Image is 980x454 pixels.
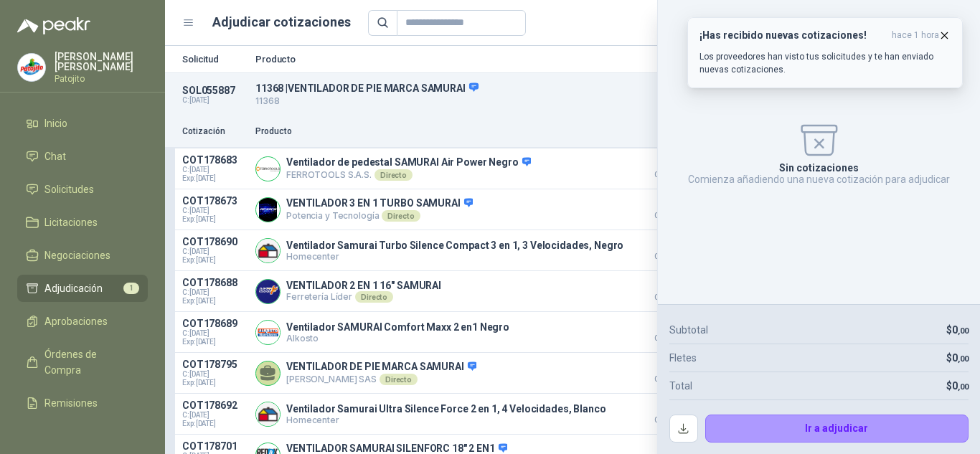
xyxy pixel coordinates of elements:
p: COT178701 [182,440,247,452]
span: 0 [952,324,969,336]
a: Licitaciones [17,209,148,236]
h3: ¡Has recibido nuevas cotizaciones! [699,29,886,42]
p: 11368 | VENTILADOR DE PIE MARCA SAMURAI [255,82,756,95]
p: Alkosto [286,333,509,344]
img: Logo peakr [17,17,90,34]
span: Licitaciones [44,214,98,230]
p: COT178692 [182,399,247,411]
p: COT178795 [182,359,247,370]
span: C: [DATE] [182,329,247,338]
span: Exp: [DATE] [182,338,247,346]
span: Negociaciones [44,247,110,263]
p: Potencia y Tecnología [286,210,473,222]
span: Crédito 60 días [633,253,705,260]
img: Company Logo [18,54,45,81]
img: Company Logo [256,402,280,426]
p: Los proveedores han visto tus solicitudes y te han enviado nuevas cotizaciones. [699,50,951,76]
span: Exp: [DATE] [182,256,247,265]
p: Patojito [55,75,148,83]
span: Aprobaciones [44,313,108,329]
p: $ 202.300 [633,154,705,179]
p: $ 257.488 [633,236,705,260]
span: hace 1 hora [892,29,939,42]
p: $ [946,322,969,338]
p: Ventilador de pedestal SAMURAI Air Power Negro [286,156,531,169]
a: Remisiones [17,389,148,417]
span: ,00 [958,326,969,336]
span: C: [DATE] [182,411,247,420]
a: Aprobaciones [17,308,148,335]
div: Directo [374,169,413,181]
span: Remisiones [44,395,98,411]
p: $ 291.088 [633,399,705,424]
span: ,00 [958,382,969,392]
p: VENTILADOR 2 EN 1 16" SAMURAI [286,280,441,291]
button: Ir a adjudicar [705,415,969,443]
p: Producto [255,55,756,64]
span: Crédito 60 días [633,417,705,424]
span: C: [DATE] [182,247,247,256]
span: Crédito 30 días [633,294,705,301]
span: 0 [952,380,969,392]
p: VENTILADOR 3 EN 1 TURBO SAMURAI [286,197,473,210]
img: Company Logo [256,321,280,344]
p: $ 286.350 [633,359,705,383]
p: COT178683 [182,154,247,166]
span: C: [DATE] [182,166,247,174]
p: Ferretería Líder [286,291,441,303]
p: Homecenter [286,415,606,425]
span: C: [DATE] [182,288,247,297]
div: Directo [355,291,393,303]
span: Exp: [DATE] [182,420,247,428]
p: Solicitud [182,55,247,64]
p: $ [946,378,969,394]
span: C: [DATE] [182,370,247,379]
button: ¡Has recibido nuevas cotizaciones!hace 1 hora Los proveedores han visto tus solicitudes y te han ... [687,17,963,88]
p: Fletes [669,350,697,366]
span: 0 [952,352,969,364]
p: VENTILADOR DE PIE MARCA SAMURAI [286,361,476,374]
p: Subtotal [669,322,708,338]
img: Company Logo [256,280,280,303]
a: Negociaciones [17,242,148,269]
p: Producto [255,125,624,138]
span: Solicitudes [44,181,94,197]
span: Crédito 45 días [633,171,705,179]
a: Adjudicación1 [17,275,148,302]
span: Crédito 60 días [633,212,705,219]
p: COT178690 [182,236,247,247]
div: Directo [382,210,420,222]
img: Company Logo [256,239,280,263]
p: COT178689 [182,318,247,329]
p: Ventilador Samurai Turbo Silence Compact 3 en 1, 3 Velocidades, Negro [286,240,623,251]
a: Órdenes de Compra [17,341,148,384]
p: Precio [633,125,705,138]
span: Crédito 60 días [633,335,705,342]
p: 11368 [255,95,756,108]
span: Exp: [DATE] [182,379,247,387]
h1: Adjudicar cotizaciones [212,12,351,32]
p: [PERSON_NAME] SAS [286,374,476,385]
span: C: [DATE] [182,207,247,215]
p: COT178673 [182,195,247,207]
span: 1 [123,283,139,294]
p: COT178688 [182,277,247,288]
p: Total [669,378,692,394]
p: $ 254.065 [633,195,705,219]
span: Exp: [DATE] [182,297,247,306]
p: $ [946,350,969,366]
img: Company Logo [256,157,280,181]
p: [PERSON_NAME] [PERSON_NAME] [55,52,148,72]
p: FERROTOOLS S.A.S. [286,169,531,181]
span: Exp: [DATE] [182,215,247,224]
p: SOL055887 [182,85,247,96]
p: $ 279.888 [633,318,705,342]
p: Sin cotizaciones [779,162,859,174]
span: Chat [44,148,66,164]
span: Crédito 30 días [633,376,705,383]
p: Comienza añadiendo una nueva cotización para adjudicar [688,174,950,185]
p: Cotización [182,125,247,138]
a: Solicitudes [17,176,148,203]
p: Ventilador Samurai Ultra Silence Force 2 en 1, 4 Velocidades, Blanco [286,403,606,415]
p: Ventilador SAMURAI Comfort Maxx 2 en1 Negro [286,321,509,333]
